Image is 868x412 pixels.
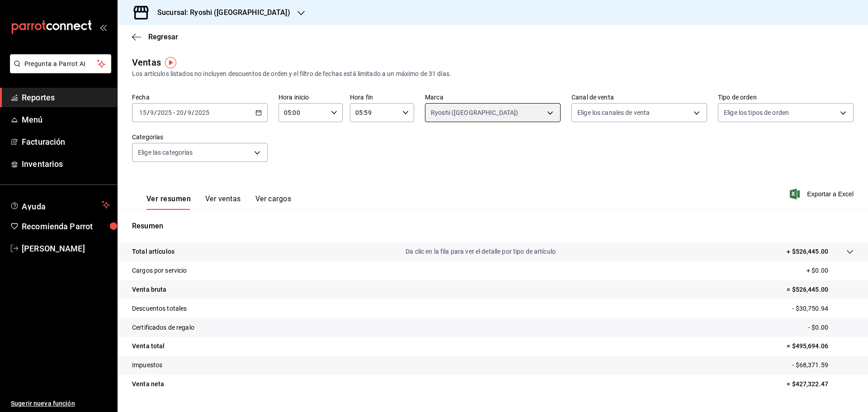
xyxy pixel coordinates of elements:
[406,247,556,256] p: Da clic en la fila para ver el detalle por tipo de artículo
[132,247,175,256] p: Total artículos
[724,108,789,117] span: Elige los tipos de orden
[132,341,165,351] p: Venta total
[176,109,184,116] input: --
[22,114,110,126] span: Menú
[22,199,98,210] span: Ayuda
[787,285,854,294] p: = $526,445.00
[22,242,110,255] span: [PERSON_NAME]
[22,136,110,148] span: Facturación
[187,109,192,116] input: --
[431,108,518,117] span: Ryoshi ([GEOGRAPHIC_DATA])
[577,108,650,117] span: Elige los canales de venta
[787,247,828,256] p: + $526,445.00
[350,94,414,100] label: Hora fin
[205,194,241,210] button: Ver ventas
[132,360,162,370] p: Impuestos
[132,221,854,232] p: Resumen
[146,194,291,210] div: navigation tabs
[150,7,290,18] h3: Sucursal: Ryoshi ([GEOGRAPHIC_DATA])
[165,57,176,68] img: Tooltip marker
[132,323,194,332] p: Certificados de regalo
[132,304,187,313] p: Descuentos totales
[184,109,187,116] span: /
[11,399,110,408] span: Sugerir nueva función
[22,220,110,232] span: Recomienda Parrot
[148,33,178,41] span: Regresar
[173,109,175,116] span: -
[139,109,147,116] input: --
[99,24,107,31] button: open_drawer_menu
[10,54,111,73] button: Pregunta a Parrot AI
[278,94,343,100] label: Hora inicio
[571,94,707,100] label: Canal de venta
[807,266,854,275] p: + $0.00
[147,109,150,116] span: /
[132,94,268,100] label: Fecha
[425,94,561,100] label: Marca
[192,109,194,116] span: /
[150,109,154,116] input: --
[132,56,161,69] div: Ventas
[132,285,166,294] p: Venta bruta
[808,323,854,332] p: - $0.00
[157,109,172,116] input: ----
[154,109,157,116] span: /
[255,194,292,210] button: Ver cargos
[6,66,111,75] a: Pregunta a Parrot AI
[22,91,110,104] span: Reportes
[138,148,193,157] span: Elige las categorías
[787,341,854,351] p: = $495,694.06
[792,304,854,313] p: - $30,750.94
[718,94,854,100] label: Tipo de orden
[194,109,210,116] input: ----
[146,194,191,210] button: Ver resumen
[132,33,178,41] button: Regresar
[132,69,854,79] div: Los artículos listados no incluyen descuentos de orden y el filtro de fechas está limitado a un m...
[132,134,268,140] label: Categorías
[792,360,854,370] p: - $68,371.59
[22,158,110,170] span: Inventarios
[787,379,854,389] p: = $427,322.47
[132,266,187,275] p: Cargos por servicio
[792,189,854,199] button: Exportar a Excel
[24,59,97,69] span: Pregunta a Parrot AI
[132,379,164,389] p: Venta neta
